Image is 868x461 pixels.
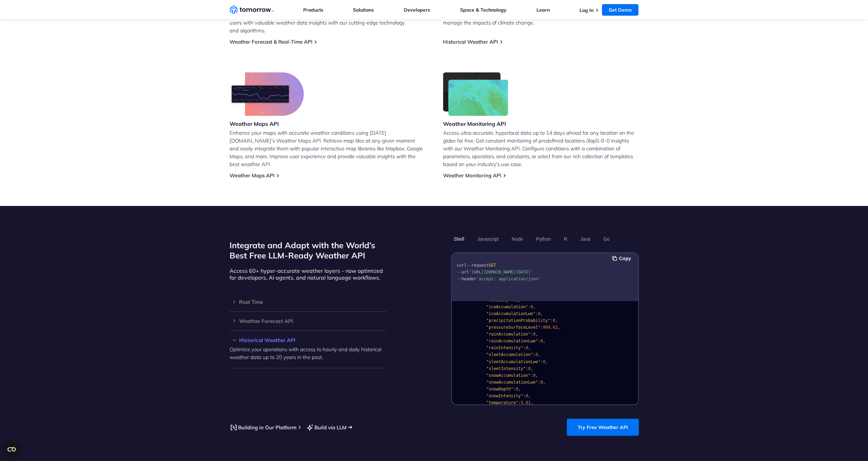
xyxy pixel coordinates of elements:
span: , [543,380,545,385]
span: "snowAccumulation" [486,373,530,378]
span: , [555,318,558,323]
span: : [523,393,526,398]
span: , [533,304,535,309]
button: Javascript [475,233,501,245]
button: Shell [451,233,467,245]
a: Get Demo [602,4,638,16]
a: Products [303,7,323,13]
button: Copy [612,255,633,262]
span: GET [488,263,496,268]
span: curl [457,263,467,268]
span: "snowDepth" [486,387,513,391]
span: : [530,373,533,378]
h3: Real Time [230,299,386,304]
span: : [538,380,540,385]
span: 0 [540,380,543,385]
span: "iceAccumulationLwe" [486,311,535,316]
span: "iceAccumulation" [486,304,528,309]
span: 0 [538,311,540,316]
span: -- [457,277,461,281]
span: : [540,325,543,330]
span: 0 [553,318,555,323]
span: : [523,345,526,350]
h3: Weather Monitoring API [443,120,509,128]
span: , [530,366,533,371]
span: 999.62 [543,325,557,330]
span: 0 [535,352,538,357]
button: Go [601,233,612,245]
h3: Weather Forecast API [230,318,386,324]
span: 0 [516,387,518,391]
a: Weather Maps API [230,172,275,179]
span: 0 [540,339,543,343]
span: : [513,387,516,391]
button: Node [509,233,525,245]
span: : [518,400,520,405]
a: Historical Weather API [443,39,498,45]
span: "pressureSurfaceLevel" [486,325,540,330]
button: Java [578,233,593,245]
span: url [461,270,469,274]
span: , [535,332,538,337]
span: , [543,339,545,343]
a: Developers [404,7,430,13]
span: : [538,339,540,343]
a: Space & Technology [460,7,506,13]
a: Build via LLM [306,423,347,432]
span: -- [457,270,461,274]
span: "snowIntensity" [486,393,523,398]
span: "rainAccumulation" [486,332,530,337]
span: request [471,263,489,268]
a: Try Free Weather API [567,419,639,436]
h3: Weather Maps API [230,120,304,128]
span: "sleetAccumulation" [486,352,533,357]
span: : [530,332,533,337]
span: : [528,304,530,309]
a: Log In [579,7,593,13]
span: , [528,345,530,350]
span: , [535,373,538,378]
span: 'accept: application/json' [476,277,540,281]
span: , [518,387,520,391]
span: , [558,325,560,330]
span: "temperature" [486,400,518,405]
span: , [528,393,530,398]
span: "sleetAccumulationLwe" [486,359,540,364]
span: : [533,352,535,357]
span: : [550,318,553,323]
button: R [561,233,570,245]
a: Building in Our Platform [230,423,296,432]
span: : [540,359,543,364]
span: 0 [526,345,528,350]
span: "sleetIntensity" [486,366,526,371]
h3: Historical Weather API [230,338,386,343]
h2: Integrate and Adapt with the World’s Best Free LLM-Ready Weather API [230,240,386,261]
span: , [530,400,533,405]
a: Home link [230,5,274,15]
span: 0 [533,332,535,337]
span: 5.81 [520,400,530,405]
span: '[URL][DOMAIN_NAME][DATE]' [469,270,533,274]
span: : [526,366,528,371]
button: Python [533,233,553,245]
a: Solutions [353,7,374,13]
button: Open CMP widget [3,441,20,458]
span: "precipitationProbability" [486,318,550,323]
span: 0 [526,393,528,398]
span: "snowAccumulationLwe" [486,380,538,385]
span: , [540,311,543,316]
span: "rainAccumulationLwe" [486,339,538,343]
span: 0 [530,304,533,309]
span: 0 [528,366,530,371]
span: "rainIntensity" [486,345,523,350]
span: , [545,359,548,364]
span: 0 [533,373,535,378]
a: Weather Forecast & Real-Time API [230,39,312,45]
a: Learn [536,7,550,13]
span: : [535,311,538,316]
span: header [461,277,476,281]
a: Weather Monitoring API [443,172,501,179]
p: Optimize your operations with access to hourly and daily historical weather data up to 20 years i... [230,345,386,361]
